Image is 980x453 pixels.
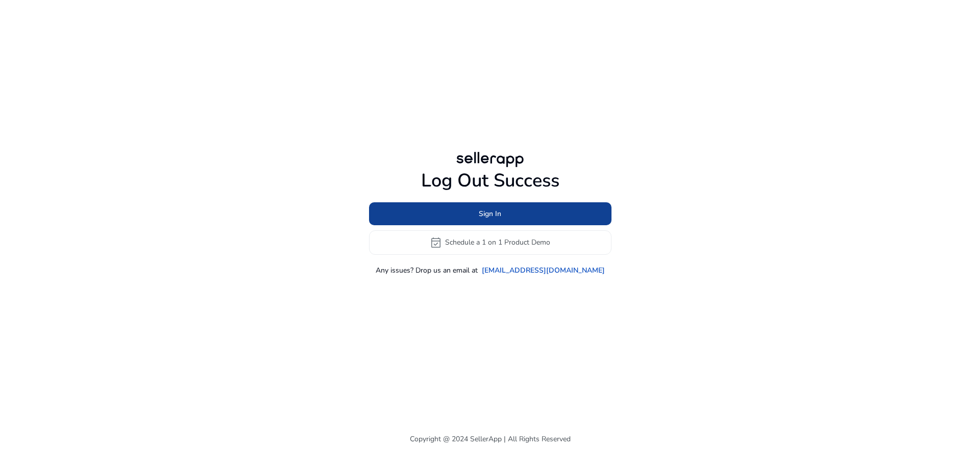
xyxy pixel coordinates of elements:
h1: Log Out Success [369,170,611,192]
button: event_availableSchedule a 1 on 1 Product Demo [369,230,611,255]
span: event_available [430,236,442,249]
p: Any issues? Drop us an email at [376,265,478,276]
span: Sign In [479,208,501,219]
button: Sign In [369,202,611,225]
a: [EMAIL_ADDRESS][DOMAIN_NAME] [482,265,605,276]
